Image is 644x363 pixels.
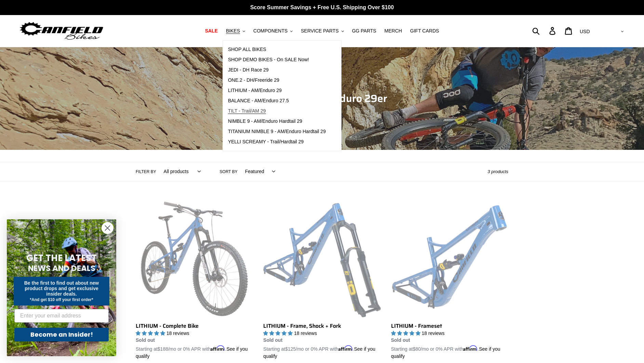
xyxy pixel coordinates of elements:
[28,263,95,274] span: NEWS AND DEALS
[19,20,104,42] img: Canfield Bikes
[26,252,97,264] span: GET THE LATEST
[223,137,331,147] a: YELLI SCREAMY - Trail/Hardtail 29
[226,28,240,34] span: BIKES
[385,28,402,34] span: MERCH
[349,26,380,36] a: GG PARTS
[136,169,156,175] label: Filter by
[228,47,266,52] span: SHOP ALL BIKES
[228,118,302,124] span: NIMBLE 9 - AM/Enduro Hardtail 29
[30,297,93,302] span: *And get $10 off your first order*
[223,116,331,127] a: NIMBLE 9 - AM/Enduro Hardtail 29
[228,57,309,63] span: SHOP DEMO BIKES - On SALE Now!
[297,26,347,36] button: SERVICE PARTS
[301,28,338,34] span: SERVICE PARTS
[228,108,266,114] span: TILT - Trail/AM 29
[250,26,296,36] button: COMPONENTS
[536,23,553,38] input: Search
[228,98,289,104] span: BALANCE - AM/Enduro 27.5
[228,88,282,93] span: LITHIUM - AM/Enduro 29
[205,28,218,34] span: SALE
[223,44,331,55] a: SHOP ALL BIKES
[14,328,109,341] button: Become an Insider!
[228,77,279,83] span: ONE.2 - DH/Freeride 29
[228,139,304,145] span: YELLI SCREAMY - Trail/Hardtail 29
[352,28,376,34] span: GG PARTS
[223,75,331,86] a: ONE.2 - DH/Freeride 29
[228,67,269,73] span: JEDI - DH Race 29
[407,26,443,36] a: GIFT CARDS
[220,169,238,175] label: Sort by
[487,169,508,174] span: 3 products
[223,127,331,137] a: TITANIUM NIMBLE 9 - AM/Enduro Hardtail 29
[410,28,439,34] span: GIFT CARDS
[14,309,109,323] input: Enter your email address
[223,96,331,106] a: BALANCE - AM/Enduro 27.5
[228,129,326,134] span: TITANIUM NIMBLE 9 - AM/Enduro Hardtail 29
[223,55,331,65] a: SHOP DEMO BIKES - On SALE Now!
[223,65,331,75] a: JEDI - DH Race 29
[102,222,113,234] button: Close dialog
[223,106,331,116] a: TILT - Trail/AM 29
[253,28,287,34] span: COMPONENTS
[223,26,249,36] button: BIKES
[223,86,331,96] a: LITHIUM - AM/Enduro 29
[24,280,99,297] span: Be the first to find out about new product drops and get exclusive insider deals.
[381,26,405,36] a: MERCH
[202,26,221,36] a: SALE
